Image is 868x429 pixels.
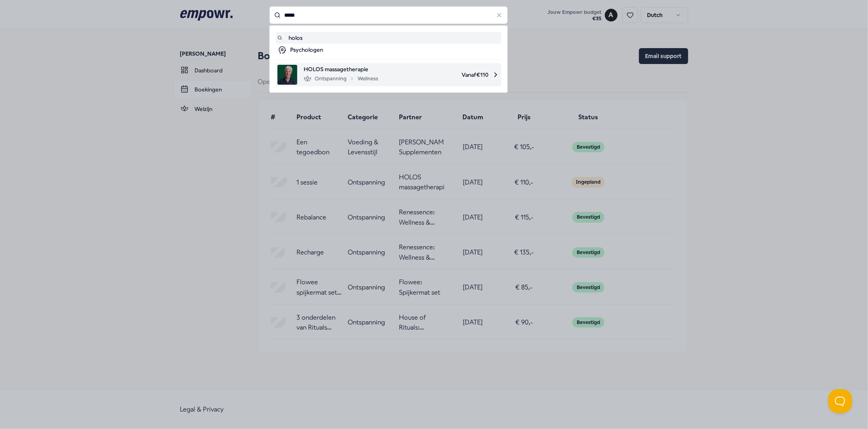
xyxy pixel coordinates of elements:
[277,65,297,85] img: product image
[269,6,508,24] input: Search for products, categories or subcategories
[277,33,500,42] a: holos
[277,65,500,85] a: product imageHOLOS massagetherapieOntspanningWellnessVanaf€110
[304,65,378,74] span: HOLOS massagetherapie
[304,74,378,83] div: Ontspanning Wellness
[385,65,500,85] span: Vanaf € 110
[290,45,500,55] div: Psychologen
[828,389,852,413] iframe: Help Scout Beacon - Open
[277,45,500,55] a: Psychologen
